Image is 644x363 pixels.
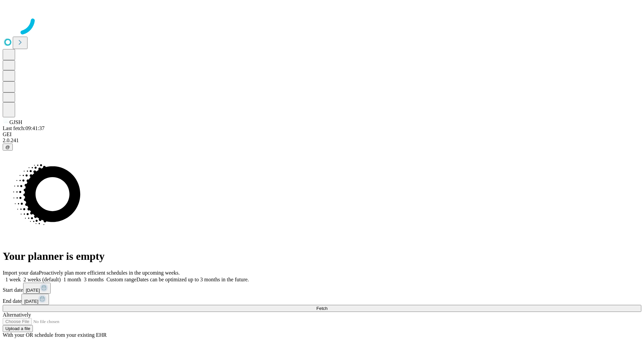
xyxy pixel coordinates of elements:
[316,306,327,311] span: Fetch
[23,283,51,294] button: [DATE]
[5,145,10,150] span: @
[3,283,641,294] div: Start date
[3,332,107,338] span: With your OR schedule from your existing EHR
[21,294,49,305] button: [DATE]
[3,305,641,312] button: Fetch
[3,270,39,276] span: Import your data
[3,131,641,137] div: GEI
[3,137,641,144] div: 2.0.241
[3,312,31,318] span: Alternatively
[3,294,641,305] div: End date
[84,277,104,282] span: 3 months
[9,119,22,125] span: GJSH
[137,277,249,282] span: Dates can be optimized up to 3 months in the future.
[39,270,180,276] span: Proactively plan more efficient schedules in the upcoming weeks.
[24,299,38,304] span: [DATE]
[5,277,21,282] span: 1 week
[3,125,45,131] span: Last fetch: 09:41:37
[23,277,61,282] span: 2 weeks (default)
[63,277,81,282] span: 1 month
[3,250,641,263] h1: Your planner is empty
[106,277,136,282] span: Custom range
[26,288,40,293] span: [DATE]
[3,144,13,151] button: @
[3,325,33,332] button: Upload a file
